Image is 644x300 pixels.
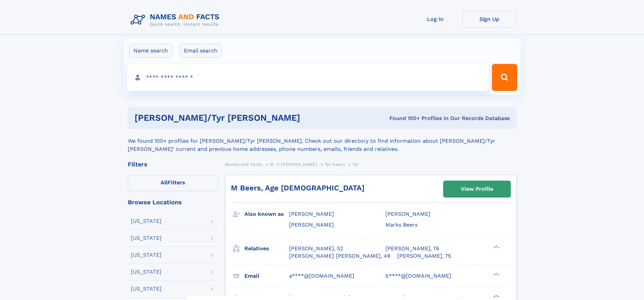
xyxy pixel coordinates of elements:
[128,199,218,205] div: Browse Locations
[128,175,218,191] label: Filters
[462,11,517,27] a: Sign Up
[128,161,218,167] div: Filters
[385,245,439,252] a: [PERSON_NAME], 76
[161,179,168,186] span: All
[131,252,162,258] div: [US_STATE]
[281,162,317,167] span: [PERSON_NAME]
[385,211,430,217] span: [PERSON_NAME]
[270,160,273,168] a: M
[127,64,489,91] input: search input
[180,44,222,58] label: Email search
[492,272,500,276] div: ❯
[444,181,510,197] a: View Profile
[385,222,418,228] span: Marks Beers
[325,162,345,167] span: Tyr beers
[492,64,517,91] button: Search Button
[397,252,451,260] a: [PERSON_NAME], 75
[325,160,345,168] a: Tyr beers
[289,252,390,260] a: [PERSON_NAME] [PERSON_NAME], 49
[131,235,162,241] div: [US_STATE]
[492,245,500,249] div: ❯
[281,160,317,168] a: [PERSON_NAME]
[408,11,462,27] a: Log In
[131,218,162,224] div: [US_STATE]
[244,208,289,220] h3: Also known as
[353,162,359,167] span: Tyr
[131,286,162,292] div: [US_STATE]
[289,211,334,217] span: [PERSON_NAME]
[270,162,273,167] span: M
[231,184,364,192] a: M Beers, Age [DEMOGRAPHIC_DATA]
[244,243,289,254] h3: Relatives
[289,222,334,228] span: [PERSON_NAME]
[129,44,172,58] label: Name search
[128,129,517,153] div: We found 100+ profiles for [PERSON_NAME]/Tyr [PERSON_NAME]. Check out our directory to find infor...
[135,114,345,122] h1: [PERSON_NAME]/tyr [PERSON_NAME]
[289,245,343,252] a: [PERSON_NAME], 52
[492,294,500,298] div: ❯
[345,115,510,122] div: Found 100+ Profiles In Our Records Database
[244,270,289,282] h3: Email
[128,11,225,29] img: Logo Names and Facts
[225,160,262,168] a: Names and Facts
[461,181,493,197] div: View Profile
[131,269,162,275] div: [US_STATE]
